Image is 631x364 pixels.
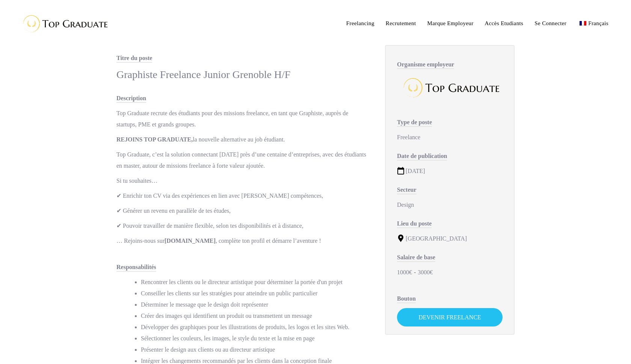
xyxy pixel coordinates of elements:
div: Freelance [397,132,503,143]
img: Français [580,21,586,26]
strong: [DOMAIN_NAME] [165,238,216,244]
li: Sélectionner les couleurs, les images, le style du texte et la mise en page [141,333,370,344]
span: Titre du poste [116,55,152,63]
span: Freelancing [346,20,374,26]
span: Type de poste [397,119,432,127]
li: Conseiller les clients sur les stratégies pour atteindre un public particulier [141,288,370,299]
a: Devenir Freelance [397,308,503,326]
li: Déterminer le message que le design doit représenter [141,299,370,310]
img: Top Graduate [17,11,111,36]
span: Lieu du poste [397,220,432,228]
div: Graphiste Freelance Junior Grenoble H/F [116,68,370,81]
li: Présenter le design aux clients ou au directeur artistique [141,344,370,355]
div: [GEOGRAPHIC_DATA] [397,233,503,244]
span: Accès Etudiants [485,20,524,26]
span: Description [116,95,146,103]
img: Top Graduate [399,74,501,102]
p: ✔ Générer un revenu en parallèle de tes études, [116,205,370,217]
span: Se Connecter [534,20,566,26]
span: - [414,269,416,275]
span: Secteur [397,187,417,194]
p: ✔ Pouvoir travailler de manière flexible, selon tes disponibilités et à distance, [116,220,370,232]
span: Date de publication [397,153,447,161]
p: Top Graduate, c’est la solution connectant [DATE] près d’une centaine d’entreprises, avec des étu... [116,149,370,171]
li: Développer des graphiques pour les illustrations de produits, les logos et les sites Web. [141,322,370,333]
div: Design [397,199,503,211]
span: Recrutement [386,20,416,26]
strong: REJOINS TOP GRADUATE, [116,136,193,143]
div: [DATE] [397,165,503,177]
span: Français [588,20,608,26]
p: Si tu souhaites… [116,175,370,187]
p: Top Graduate recrute des étudiants pour des missions freelance, en tant que Graphiste, auprès de ... [116,108,370,130]
span: Responsabilités [116,264,156,272]
span: Salaire de base [397,254,435,262]
p: ✔ Enrichir ton CV via des expériences en lien avec [PERSON_NAME] compétences, [116,190,370,202]
span: Marque Employeur [427,20,474,26]
li: Rencontrer les clients ou le directeur artistique pour déterminer la portée d'un projet [141,277,370,288]
p: la nouvelle alternative au job étudiant. [116,134,370,145]
span: Organisme employeur [397,61,454,69]
div: 1000€ 3000€ [397,267,503,278]
li: Créer des images qui identifient un produit ou transmettent un message [141,310,370,322]
span: Bouton [397,295,416,303]
p: … Rejoins-nous sur , complète ton profil et démarre l’aventure ! [116,235,370,247]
